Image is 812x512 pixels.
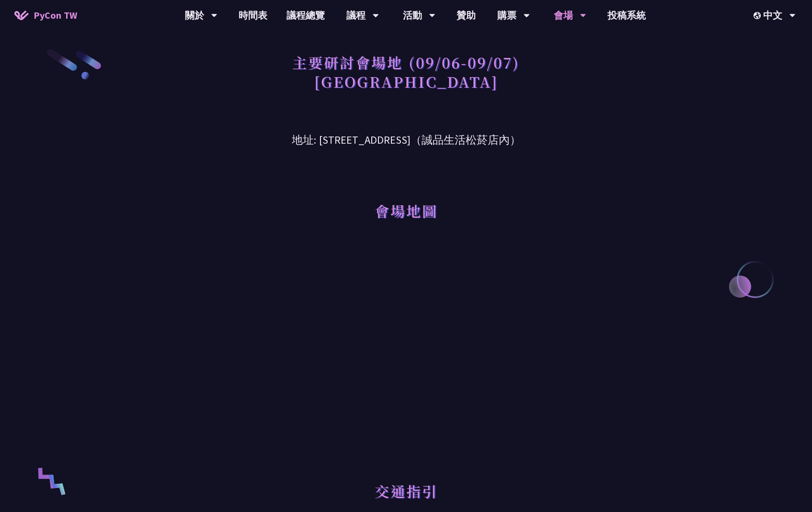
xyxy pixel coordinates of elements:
[292,48,520,96] h1: 主要研討會場地 (09/06-09/07) [GEOGRAPHIC_DATA]
[375,196,438,225] h1: 會場地圖
[754,12,763,19] img: Locale Icon
[375,477,438,505] h1: 交通指引
[34,8,77,23] span: PyCon TW
[5,3,87,27] a: PyCon TW
[14,11,29,20] img: Home icon of PyCon TW 2025
[157,117,655,148] h3: 地址: [STREET_ADDRESS]（誠品生活松菸店內）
